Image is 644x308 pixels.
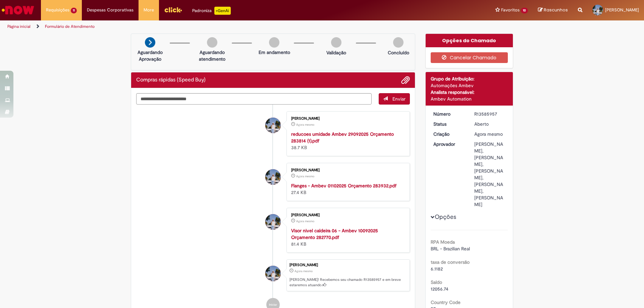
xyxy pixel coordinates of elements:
b: Country Code [431,299,461,305]
p: Aguardando Aprovação [134,49,166,62]
div: 38.7 KB [291,131,403,151]
div: [PERSON_NAME] [291,168,403,172]
button: Adicionar anexos [401,76,410,84]
b: Saldo [431,279,442,285]
div: [PERSON_NAME] [291,213,403,217]
div: Mateus Domingues Morais [265,266,281,281]
a: reducoes umidade Ambev 29092025 Orçamento 283814 (1).pdf [291,131,394,144]
img: ServiceNow [1,3,35,17]
dt: Criação [428,131,470,137]
div: Analista responsável: [431,89,508,96]
span: Agora mesmo [474,131,503,137]
time: 01/10/2025 13:24:54 [296,219,314,223]
h2: Compras rápidas (Speed Buy) Histórico de tíquete [136,77,206,83]
div: [PERSON_NAME] [291,117,403,121]
dt: Aprovador [428,141,470,147]
b: taxa de conversão [431,259,470,265]
a: Formulário de Atendimento [45,24,95,29]
div: 01/10/2025 13:25:03 [474,131,505,137]
time: 01/10/2025 13:24:54 [296,123,314,127]
div: Mateus Domingues Morais [265,169,281,185]
div: Automações Ambev [431,82,508,89]
div: Padroniza [192,7,231,15]
img: arrow-next.png [145,37,155,48]
dt: Número [428,111,470,117]
div: 81.4 KB [291,227,403,247]
span: Agora mesmo [296,174,314,178]
button: Cancelar Chamado [431,52,508,63]
div: Aberto [474,121,505,127]
time: 01/10/2025 13:24:54 [296,174,314,178]
span: Agora mesmo [294,269,313,273]
div: Opções do Chamado [426,34,513,47]
span: BRL - Brazilian Real [431,246,470,252]
ul: Trilhas de página [5,20,424,33]
div: [PERSON_NAME] [289,263,406,267]
span: 11 [71,8,77,13]
p: [PERSON_NAME]! Recebemos seu chamado R13585957 e em breve estaremos atuando. [289,277,406,288]
button: Enviar [379,93,410,105]
span: Requisições [46,7,69,13]
div: Grupo de Atribuição: [431,75,508,82]
p: Aguardando atendimento [196,49,228,62]
span: Rascunhos [544,7,568,13]
span: Favoritos [501,7,520,13]
span: 6.1182 [431,266,443,272]
span: [PERSON_NAME] [605,7,639,13]
div: [PERSON_NAME], [PERSON_NAME], [PERSON_NAME], [PERSON_NAME], [PERSON_NAME] [474,141,505,208]
div: 27.4 KB [291,182,403,196]
span: 12056.74 [431,286,448,292]
p: Concluído [388,49,409,56]
p: Em andamento [259,49,290,56]
li: Mateus Domingues Morais [136,259,410,292]
textarea: Digite sua mensagem aqui... [136,93,372,105]
p: +GenAi [214,7,231,15]
time: 01/10/2025 13:25:03 [474,131,503,137]
time: 01/10/2025 13:25:03 [294,269,313,273]
img: img-circle-grey.png [207,37,217,48]
b: RPA Moeda [431,239,455,245]
span: More [144,7,154,13]
img: img-circle-grey.png [393,37,404,48]
a: Página inicial [7,24,31,29]
span: Agora mesmo [296,123,314,127]
dt: Status [428,121,470,127]
img: img-circle-grey.png [269,37,279,48]
span: Despesas Corporativas [87,7,133,13]
div: Mateus Domingues Morais [265,214,281,230]
a: Flanges - Ambev 01102025 Orçamento 283932.pdf [291,183,396,189]
a: Rascunhos [538,7,568,13]
div: Mateus Domingues Morais [265,118,281,133]
img: img-circle-grey.png [331,37,341,48]
a: Visor nivel caldeira 06 - Ambev 10092025 Orçamento 282770.pdf [291,228,378,240]
div: Ambev Automation [431,96,508,102]
span: Enviar [392,96,406,102]
p: Validação [326,49,346,56]
div: R13585957 [474,111,505,117]
span: 10 [521,8,528,13]
img: click_logo_yellow_360x200.png [164,5,182,15]
span: Agora mesmo [296,219,314,223]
